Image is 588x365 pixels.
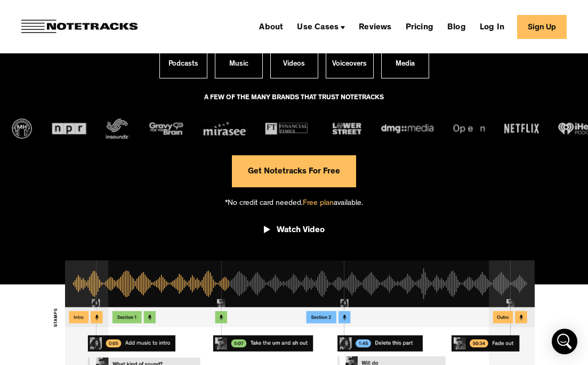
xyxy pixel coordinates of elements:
[232,155,356,187] a: Get Notetracks For Free
[293,18,349,35] div: Use Cases
[517,15,567,39] a: Sign Up
[229,53,248,78] div: Music
[297,23,339,32] div: Use Cases
[283,53,305,78] div: Videos
[255,18,287,35] a: About
[168,53,198,78] div: Podcasts
[204,89,384,118] div: A FEW OF THE MANY BRANDS THAT TRUST NOTETRACKS
[396,53,415,78] div: Media
[332,53,367,78] div: Voiceovers
[303,200,334,208] span: Free plan
[476,18,509,35] a: Log In
[401,18,438,35] a: Pricing
[443,18,470,35] a: Blog
[225,187,363,218] div: *No credit card needed. available.
[264,217,325,247] a: open lightbox
[552,329,577,354] div: Open Intercom Messenger
[355,18,396,35] a: Reviews
[277,225,325,236] div: Watch Video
